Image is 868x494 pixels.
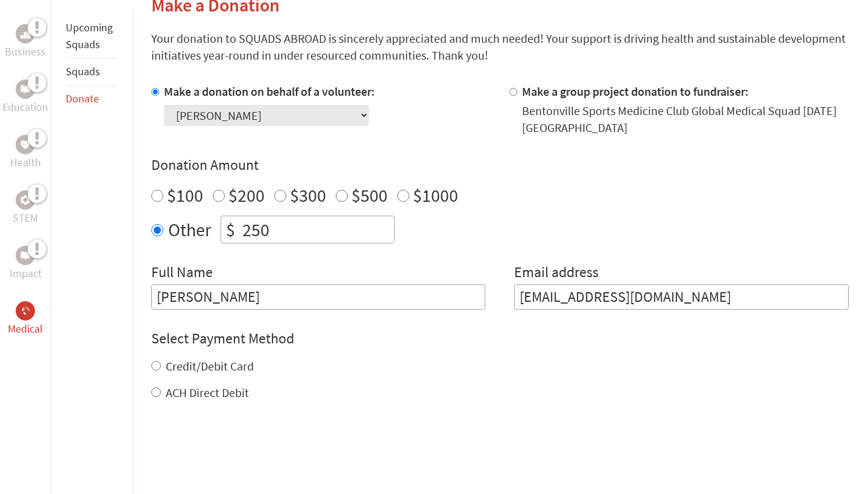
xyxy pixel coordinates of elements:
p: Education [2,99,48,116]
img: Health [20,140,30,148]
a: HealthHealth [10,135,41,171]
label: ACH Direct Debit [166,385,249,400]
label: Email address [514,263,599,284]
h4: Donation Amount [151,155,849,175]
div: Health [16,135,35,154]
label: $300 [290,184,326,207]
div: Education [16,80,35,99]
p: Business [5,43,46,60]
img: Medical [20,306,30,316]
label: Other [168,216,211,243]
a: STEMSTEM [13,190,38,227]
div: Business [16,24,35,43]
label: $200 [228,184,265,207]
p: STEM [13,210,38,227]
a: ImpactImpact [10,246,42,282]
input: Your Email [514,284,849,310]
div: Medical [16,301,35,320]
p: Health [10,154,41,171]
input: Enter Amount [240,216,394,243]
a: MedicalMedical [8,301,43,337]
li: Squads [66,58,118,86]
li: Donate [66,86,118,112]
iframe: reCAPTCHA [151,425,335,472]
h4: Select Payment Method [151,329,849,348]
img: Education [20,85,30,93]
li: Upcoming Squads [66,14,118,58]
a: Squads [66,64,100,78]
input: Enter Full Name [151,284,486,310]
div: $ [221,216,240,243]
p: Impact [10,265,42,282]
img: STEM [20,195,30,205]
label: $1000 [413,184,458,207]
label: Full Name [151,263,213,284]
div: Impact [16,246,35,265]
a: EducationEducation [2,80,48,116]
label: $100 [167,184,203,207]
p: Medical [8,320,43,337]
a: BusinessBusiness [5,24,46,60]
img: Impact [20,251,30,260]
div: STEM [16,190,35,210]
label: Make a group project donation to fundraiser: [522,84,749,99]
div: Bentonville Sports Medicine Club Global Medical Squad [DATE] [GEOGRAPHIC_DATA] [522,102,849,136]
a: Upcoming Squads [66,20,113,51]
label: $500 [351,184,388,207]
img: Business [20,29,30,39]
p: Your donation to SQUADS ABROAD is sincerely appreciated and much needed! Your support is driving ... [151,30,849,64]
a: Donate [66,92,99,105]
label: Make a donation on behalf of a volunteer: [164,84,375,99]
label: Credit/Debit Card [166,358,254,374]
